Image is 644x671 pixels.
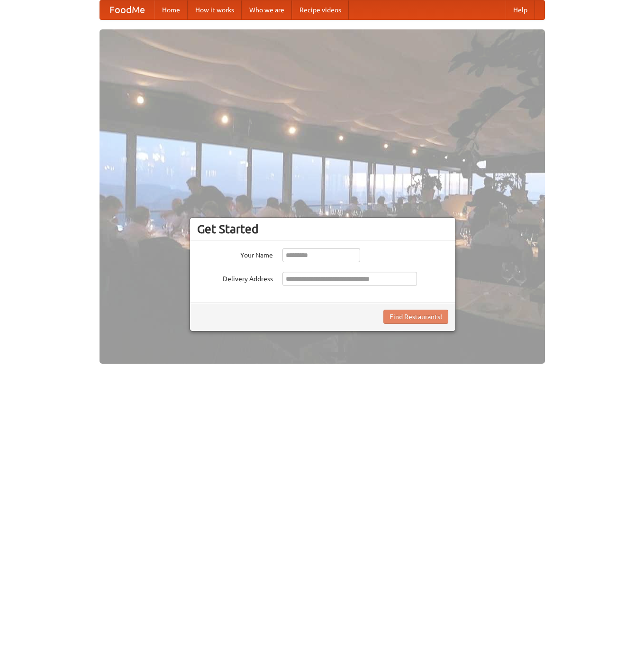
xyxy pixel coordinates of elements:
[242,0,292,19] a: Who we are
[197,248,273,260] label: Your Name
[154,0,188,19] a: Home
[292,0,349,19] a: Recipe videos
[100,0,154,19] a: FoodMe
[383,310,448,324] button: Find Restaurants!
[197,222,448,236] h3: Get Started
[197,272,273,284] label: Delivery Address
[188,0,242,19] a: How it works
[506,0,535,19] a: Help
